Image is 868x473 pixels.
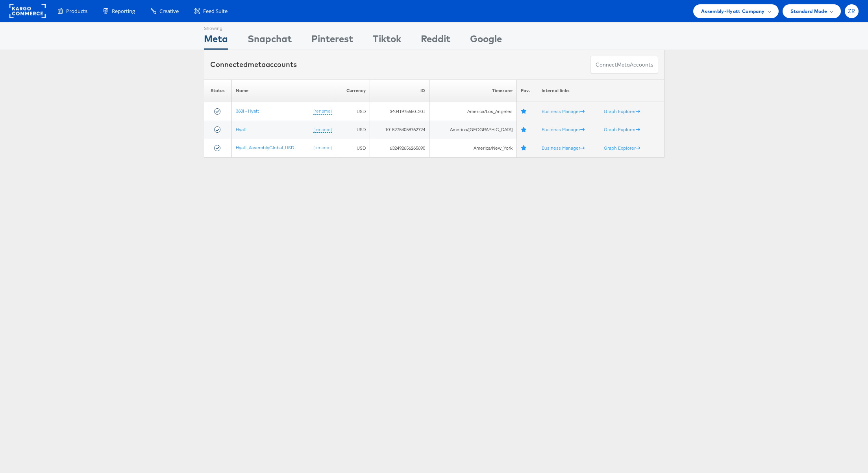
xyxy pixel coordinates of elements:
div: Connected accounts [210,59,297,70]
a: (rename) [313,108,332,115]
span: Reporting [112,7,135,15]
td: America/[GEOGRAPHIC_DATA] [429,121,516,139]
span: Creative [159,7,179,15]
a: Hyatt_AssemblyGlobal_USD [236,145,294,150]
a: Graph Explorer [604,145,640,151]
span: Products [66,7,87,15]
th: Currency [336,80,370,102]
span: meta [248,60,266,69]
div: Reddit [421,32,450,50]
div: Showing [204,22,228,32]
a: (rename) [313,145,332,151]
span: meta [617,61,630,69]
td: 632492656265690 [370,139,429,157]
div: Google [470,32,502,50]
span: Feed Suite [203,7,228,15]
span: Assembly-Hyatt Company [701,7,765,15]
a: 360i - Hyatt [236,108,259,114]
td: America/Los_Angeles [429,102,516,121]
span: ZR [848,9,855,14]
div: Tiktok [373,32,401,50]
div: Meta [204,32,228,50]
a: Business Manager [542,145,585,151]
th: Status [204,80,231,102]
a: Graph Explorer [604,108,640,114]
th: Name [231,80,336,102]
td: USD [336,102,370,121]
span: Standard Mode [790,7,827,15]
td: 340419756501201 [370,102,429,121]
td: 10152754058762724 [370,121,429,139]
td: USD [336,121,370,139]
div: Pinterest [311,32,353,50]
a: Graph Explorer [604,126,640,132]
div: Snapchat [248,32,292,50]
a: (rename) [313,126,332,133]
button: ConnectmetaAccounts [590,56,658,74]
a: Hyatt [236,126,247,132]
td: USD [336,139,370,157]
td: America/New_York [429,139,516,157]
th: Timezone [429,80,516,102]
th: ID [370,80,429,102]
a: Business Manager [542,126,585,132]
a: Business Manager [542,108,585,114]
